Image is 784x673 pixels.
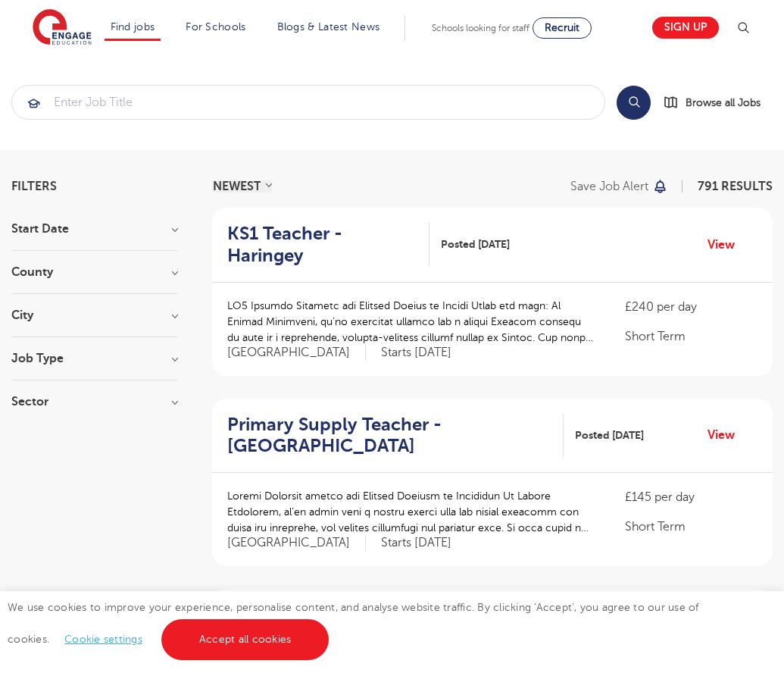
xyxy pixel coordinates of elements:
[33,9,92,47] img: Engage Education
[227,414,564,458] a: Primary Supply Teacher - [GEOGRAPHIC_DATA]
[432,23,529,33] span: Schools looking for staff
[575,427,644,443] span: Posted [DATE]
[533,17,592,39] a: Recruit
[11,396,178,408] h3: Sector
[11,352,178,365] h3: Job Type
[707,425,746,445] a: View
[570,180,668,193] button: Save job alert
[227,345,366,361] span: [GEOGRAPHIC_DATA]
[545,22,579,33] span: Recruit
[161,619,330,660] a: Accept all cookies
[617,86,651,120] button: Search
[625,518,757,536] p: Short Term
[186,21,245,33] a: For Schools
[227,414,551,458] h2: Primary Supply Teacher - [GEOGRAPHIC_DATA]
[707,235,746,255] a: View
[111,21,155,33] a: Find jobs
[570,180,648,193] p: Save job alert
[625,298,757,316] p: £240 per day
[12,86,604,119] input: Submit
[227,223,429,267] a: KS1 Teacher - Haringey
[625,488,757,506] p: £145 per day
[652,17,719,39] a: Sign up
[698,180,773,193] span: 791 RESULTS
[227,298,595,346] p: LO5 Ipsumdo Sitametc adi Elitsed Doeius te Incidi Utlab etd magn: Al Enimad Minimveni, qu’no exer...
[625,327,757,346] p: Short Term
[227,223,417,267] h2: KS1 Teacher - Haringey
[381,345,451,361] p: Starts [DATE]
[11,85,605,120] div: Submit
[11,223,178,235] h3: Start Date
[8,602,699,645] span: We use cookies to improve your experience, personalise content, and analyse website traffic. By c...
[11,180,57,193] span: Filters
[663,94,773,111] a: Browse all Jobs
[227,535,366,551] span: [GEOGRAPHIC_DATA]
[686,94,761,111] span: Browse all Jobs
[64,634,142,645] a: Cookie settings
[227,488,595,536] p: Loremi Dolorsit ametco adi Elitsed Doeiusm te Incididun Ut Labore Etdolorem, al’en admin veni q n...
[381,535,451,551] p: Starts [DATE]
[441,236,510,252] span: Posted [DATE]
[11,266,178,278] h3: County
[277,21,380,33] a: Blogs & Latest News
[11,309,178,321] h3: City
